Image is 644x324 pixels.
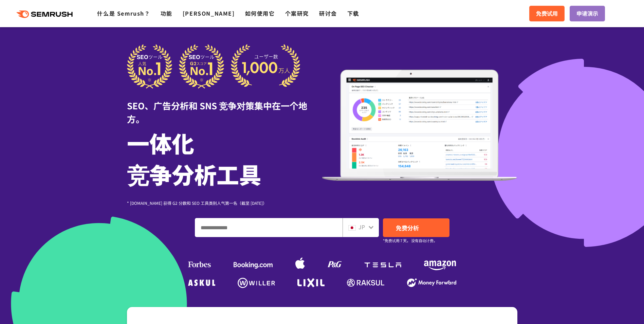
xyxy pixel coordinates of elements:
a: 什么是 Semrush？ [97,9,150,17]
a: 下载 [347,9,359,17]
a: 研讨会 [319,9,337,17]
small: *免费试用 7 天。 没有自动计费。 [383,237,437,244]
h1: 一体化 竞争分析工具 [127,127,322,190]
div: SEO、广告分析和 SNS 竞争对策集中在一个地方。 [127,89,322,125]
div: * [DOMAIN_NAME] 获得 G2 分数和 SEO 工具类别人气第一名（截至 [DATE]） [127,200,322,206]
a: [PERSON_NAME] [183,9,235,17]
input: 输入您的域名、关键字或网址 [195,218,342,237]
span: 免费试用 [536,9,558,18]
span: 免费分析 [396,223,419,232]
a: 功能 [161,9,172,17]
span: 申请演示 [576,9,598,18]
a: 免费分析 [383,218,449,237]
span: JP [358,223,365,231]
a: 如何使用它 [245,9,275,17]
a: 免费试用 [529,6,565,21]
a: 申请演示 [570,6,605,21]
a: 个案研究 [285,9,309,17]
